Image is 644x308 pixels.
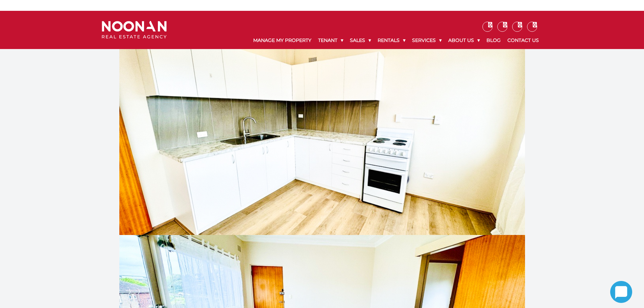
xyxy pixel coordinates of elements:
[374,32,409,49] a: Rentals
[483,32,504,49] a: Blog
[445,32,483,49] a: About Us
[102,21,167,39] img: Noonan Real Estate Agency
[315,32,347,49] a: Tenant
[347,32,374,49] a: Sales
[250,32,315,49] a: Manage My Property
[409,32,445,49] a: Services
[504,32,542,49] a: Contact Us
